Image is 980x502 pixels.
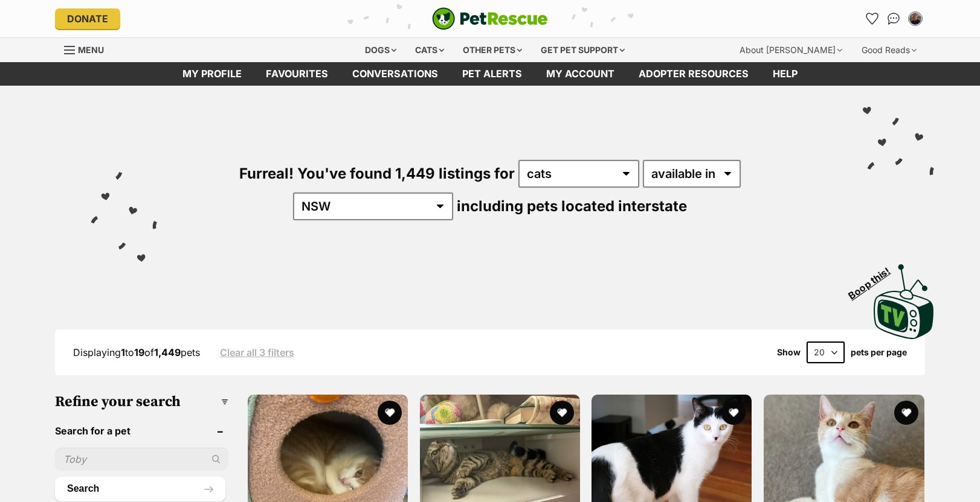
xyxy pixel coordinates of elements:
a: Adopter resources [627,62,761,86]
button: favourite [722,401,746,425]
a: Menu [64,38,112,60]
button: favourite [550,401,574,425]
button: Search [55,477,225,501]
strong: 1,449 [154,346,181,358]
div: Other pets [454,38,530,62]
div: Cats [407,38,453,62]
a: Clear all 3 filters [220,347,294,358]
a: My account [534,62,627,86]
a: Donate [55,8,120,29]
a: Favourites [254,62,340,86]
a: conversations [340,62,450,86]
span: Menu [78,45,104,55]
a: Conversations [884,9,903,28]
input: Toby [55,448,228,471]
button: favourite [378,401,402,425]
img: PetRescue TV logo [874,264,934,339]
img: chat-41dd97257d64d25036548639549fe6c8038ab92f7586957e7f3b1b290dea8141.svg [888,13,900,25]
span: Show [777,348,801,357]
span: including pets located interstate [457,197,687,215]
strong: 1 [121,346,125,358]
img: Vincent Malone profile pic [909,13,921,25]
a: Boop this! [874,253,934,342]
span: Displaying to of pets [73,346,200,358]
header: Search for a pet [55,425,228,436]
a: PetRescue [432,7,548,30]
div: Dogs [356,38,405,62]
button: My account [906,9,925,28]
div: Good Reads [853,38,925,62]
a: My profile [170,62,254,86]
button: favourite [894,401,918,425]
div: Get pet support [532,38,633,62]
ul: Account quick links [862,9,925,28]
a: Favourites [862,9,882,28]
div: About [PERSON_NAME] [731,38,851,62]
img: logo-cat-932fe2b9b8326f06289b0f2fb663e598f794de774fb13d1741a6617ecf9a85b4.svg [432,7,548,30]
span: Furreal! You've found 1,449 listings for [239,165,515,182]
a: Pet alerts [450,62,534,86]
strong: 19 [134,346,144,358]
label: pets per page [851,348,907,357]
a: Help [761,62,810,86]
h3: Refine your search [55,393,228,410]
span: Boop this! [846,258,902,301]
